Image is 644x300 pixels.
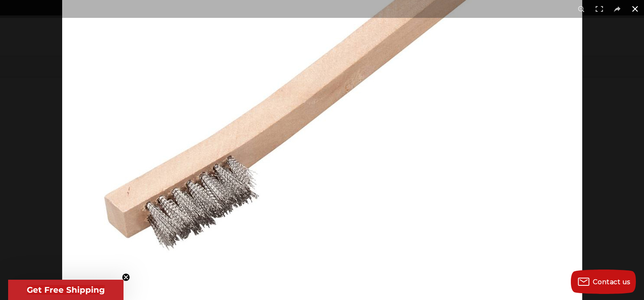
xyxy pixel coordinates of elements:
[27,285,105,295] span: Get Free Shipping
[122,273,130,281] button: Close teaser
[593,278,631,286] span: Contact us
[8,280,124,300] div: Get Free ShippingClose teaser
[571,270,636,294] button: Contact us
